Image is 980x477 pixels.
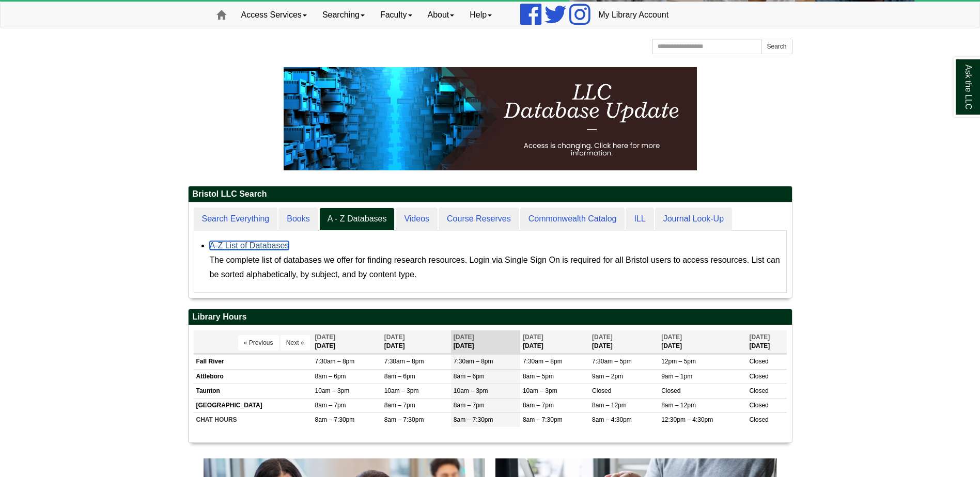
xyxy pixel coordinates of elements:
[439,208,519,231] a: Course Reserves
[315,358,355,365] span: 7:30am – 8pm
[396,208,438,231] a: Videos
[420,2,462,28] a: About
[238,335,279,351] button: « Previous
[278,208,318,231] a: Books
[384,358,424,365] span: 7:30am – 8pm
[454,358,493,365] span: 7:30am – 8pm
[313,330,382,354] th: [DATE]
[462,2,500,28] a: Help
[590,2,676,28] a: My Library Account
[523,387,557,394] span: 10am – 3pm
[194,369,313,384] td: Attleboro
[746,330,786,354] th: [DATE]
[234,2,315,28] a: Access Services
[749,373,768,380] span: Closed
[520,330,589,354] th: [DATE]
[523,373,554,380] span: 8am – 5pm
[661,333,682,341] span: [DATE]
[315,373,346,380] span: 8am – 6pm
[749,358,768,365] span: Closed
[315,2,372,28] a: Searching
[592,333,613,341] span: [DATE]
[384,373,415,380] span: 8am – 6pm
[210,241,289,250] a: A-Z List of Databases
[384,402,415,409] span: 8am – 7pm
[523,402,554,409] span: 8am – 7pm
[372,2,420,28] a: Faculty
[189,186,792,202] h2: Bristol LLC Search
[384,333,405,341] span: [DATE]
[315,387,350,394] span: 10am – 3pm
[749,402,768,409] span: Closed
[454,373,485,380] span: 8am – 6pm
[523,358,563,365] span: 7:30am – 8pm
[284,67,697,170] img: HTML tutorial
[661,416,713,423] span: 12:30pm – 4:30pm
[194,398,313,412] td: [GEOGRAPHIC_DATA]
[319,208,395,231] a: A - Z Databases
[523,333,543,341] span: [DATE]
[661,402,696,409] span: 8am – 12pm
[592,358,632,365] span: 7:30am – 5pm
[194,355,313,369] td: Fall River
[655,208,732,231] a: Journal Look-Up
[749,333,770,341] span: [DATE]
[194,412,313,427] td: CHAT HOURS
[315,402,346,409] span: 8am – 7pm
[382,330,451,354] th: [DATE]
[761,39,792,54] button: Search
[451,330,520,354] th: [DATE]
[661,358,696,365] span: 12pm – 5pm
[592,416,632,423] span: 8am – 4:30pm
[194,208,278,231] a: Search Everything
[520,208,625,231] a: Commonwealth Catalog
[315,416,355,423] span: 8am – 7:30pm
[523,416,563,423] span: 8am – 7:30pm
[592,387,611,394] span: Closed
[281,335,310,351] button: Next »
[626,208,654,231] a: ILL
[384,387,419,394] span: 10am – 3pm
[384,416,424,423] span: 8am – 7:30pm
[210,253,781,282] div: The complete list of databases we offer for finding research resources. Login via Single Sign On ...
[454,416,493,423] span: 8am – 7:30pm
[194,384,313,398] td: Taunton
[749,416,768,423] span: Closed
[454,333,474,341] span: [DATE]
[454,387,488,394] span: 10am – 3pm
[189,309,792,325] h2: Library Hours
[661,387,680,394] span: Closed
[589,330,659,354] th: [DATE]
[454,402,485,409] span: 8am – 7pm
[315,333,336,341] span: [DATE]
[659,330,746,354] th: [DATE]
[661,373,692,380] span: 9am – 1pm
[592,373,623,380] span: 9am – 2pm
[592,402,627,409] span: 8am – 12pm
[749,387,768,394] span: Closed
